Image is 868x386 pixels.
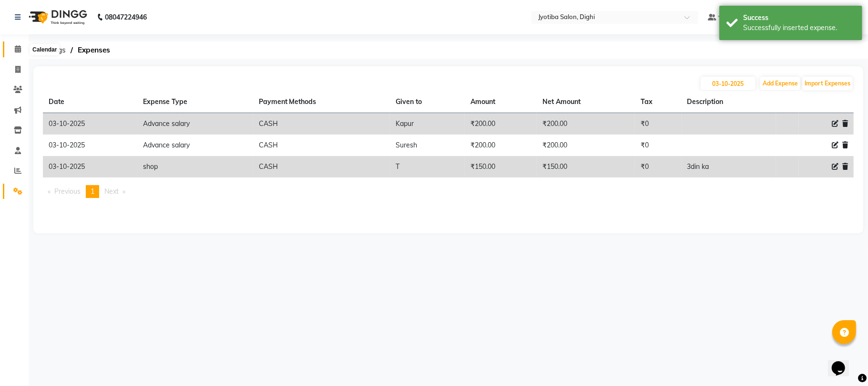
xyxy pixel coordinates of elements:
td: 03-10-2025 [43,135,137,156]
td: Kapur [390,113,465,135]
td: 3din ka [682,156,776,177]
th: Net Amount [537,91,635,113]
th: Payment Methods [253,91,390,113]
img: logo [24,4,90,31]
td: ₹0 [635,113,681,135]
th: Description [682,91,776,113]
th: Amount [465,91,537,113]
th: Given to [390,91,465,113]
iframe: chat widget [828,348,858,376]
td: ₹150.00 [465,156,537,177]
button: Import Expenses [802,77,853,90]
td: Advance salary [137,113,253,135]
th: Tax [635,91,681,113]
td: Suresh [390,135,465,156]
td: ₹200.00 [537,135,635,156]
td: 03-10-2025 [43,156,137,177]
span: Next [104,187,119,196]
span: 1 [91,187,94,196]
span: Expenses [73,42,115,59]
td: ₹200.00 [465,113,537,135]
div: Success [743,13,855,23]
td: CASH [253,135,390,156]
button: Add Expense [760,77,800,90]
input: PLACEHOLDER.DATE [701,77,756,90]
td: CASH [253,113,390,135]
span: Previous [54,187,81,196]
nav: Pagination [43,185,854,198]
b: 08047224946 [105,4,147,31]
td: ₹200.00 [537,113,635,135]
td: ₹0 [635,156,681,177]
td: Advance salary [137,135,253,156]
div: Calendar [30,44,59,55]
th: Expense Type [137,91,253,113]
div: Successfully inserted expense. [743,23,855,33]
th: Date [43,91,137,113]
td: shop [137,156,253,177]
td: 03-10-2025 [43,113,137,135]
td: CASH [253,156,390,177]
td: ₹150.00 [537,156,635,177]
td: ₹200.00 [465,135,537,156]
td: T [390,156,465,177]
td: ₹0 [635,135,681,156]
